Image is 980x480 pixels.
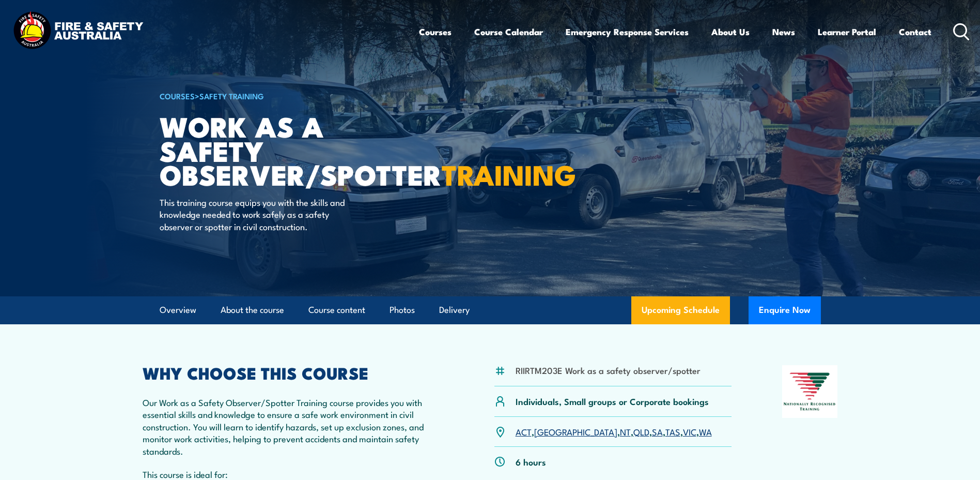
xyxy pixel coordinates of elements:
a: Safety Training [199,90,264,101]
a: Upcoming Schedule [631,296,730,324]
a: Course Calendar [474,18,543,46]
a: Learner Portal [818,18,876,46]
a: SA [652,425,663,438]
li: RIIRTM203E Work as a safety observer/spotter [516,364,701,376]
a: Contact [899,18,931,46]
h2: WHY CHOOSE THIS COURSE [143,365,444,380]
button: Enquire Now [749,296,821,324]
a: Overview [160,296,196,324]
p: This course is ideal for: [143,468,444,480]
a: Photos [390,296,415,324]
p: , , , , , , , [516,426,712,438]
a: Course content [308,296,365,324]
a: About Us [711,18,750,46]
p: Our Work as a Safety Observer/Spotter Training course provides you with essential skills and know... [143,396,444,457]
p: 6 hours [516,456,546,468]
h1: Work as a Safety Observer/Spotter [160,114,415,186]
a: ACT [516,425,532,438]
a: WA [699,425,712,438]
a: TAS [665,425,680,438]
p: Individuals, Small groups or Corporate bookings [516,395,709,407]
a: NT [620,425,631,438]
a: VIC [683,425,696,438]
a: News [772,18,795,46]
a: Emergency Response Services [566,18,689,46]
a: [GEOGRAPHIC_DATA] [534,425,617,438]
a: QLD [633,425,649,438]
img: Nationally Recognised Training logo. [782,365,838,418]
a: Courses [419,18,452,46]
strong: TRAINING [442,152,576,195]
p: This training course equips you with the skills and knowledge needed to work safely as a safety o... [160,196,348,232]
a: About the course [221,296,284,324]
a: COURSES [160,90,195,101]
a: Delivery [439,296,470,324]
h6: > [160,89,415,102]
